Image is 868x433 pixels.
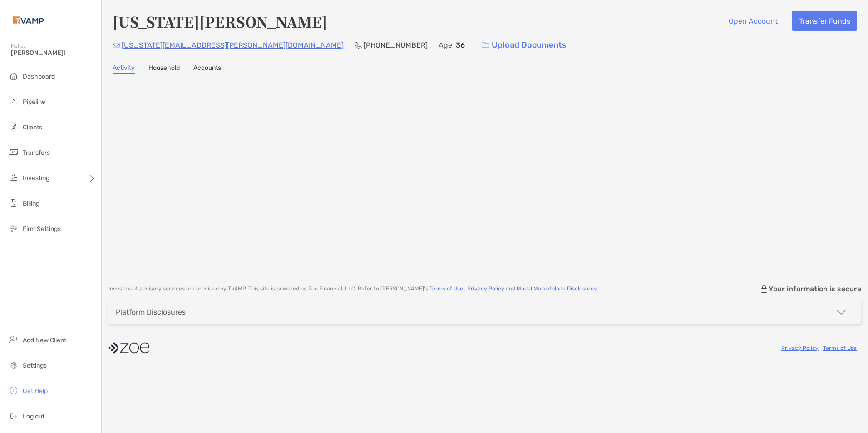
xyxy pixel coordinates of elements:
img: transfers icon [8,147,19,157]
h4: [US_STATE][PERSON_NAME] [113,11,327,32]
span: Clients [23,123,42,131]
a: Privacy Policy [781,345,819,351]
img: Zoe Logo [11,4,46,36]
img: dashboard icon [8,70,19,81]
p: Investment advisory services are provided by TVAMP . This site is powered by Zoe Financial, LLC. ... [108,285,598,292]
a: Accounts [193,64,221,74]
img: billing icon [8,197,19,208]
p: 36 [456,39,465,51]
span: Settings [23,362,47,369]
a: Terms of Use [429,285,463,292]
span: Transfers [23,149,50,157]
span: Pipeline [23,98,45,106]
button: Transfer Funds [792,11,857,31]
button: Open Account [721,11,784,31]
img: pipeline icon [8,96,19,107]
img: add_new_client icon [8,334,19,345]
img: company logo [108,338,149,358]
img: logout icon [8,410,19,421]
a: Activity [113,64,135,74]
img: clients icon [8,121,19,132]
span: [PERSON_NAME]! [11,49,96,57]
span: Log out [23,413,44,420]
p: Age [439,39,452,51]
a: Upload Documents [476,35,572,55]
span: Get Help [23,387,48,395]
span: Investing [23,174,49,182]
a: Model Marketplace Disclosures [517,285,597,292]
p: Your information is secure [769,285,861,293]
img: Phone Icon [355,42,362,49]
p: [PHONE_NUMBER] [364,39,428,51]
img: Email Icon [113,43,120,48]
a: Privacy Policy [467,285,504,292]
a: Household [148,64,180,74]
img: firm-settings icon [8,223,19,234]
span: Firm Settings [23,225,61,233]
div: Platform Disclosures [116,308,186,316]
img: investing icon [8,172,19,183]
img: button icon [482,42,489,49]
span: Dashboard [23,73,55,80]
img: settings icon [8,359,19,370]
span: Add New Client [23,336,66,344]
span: Billing [23,200,39,207]
img: get-help icon [8,385,19,396]
a: Terms of Use [823,345,857,351]
p: [US_STATE][EMAIL_ADDRESS][PERSON_NAME][DOMAIN_NAME] [122,39,344,51]
img: icon arrow [836,307,847,318]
